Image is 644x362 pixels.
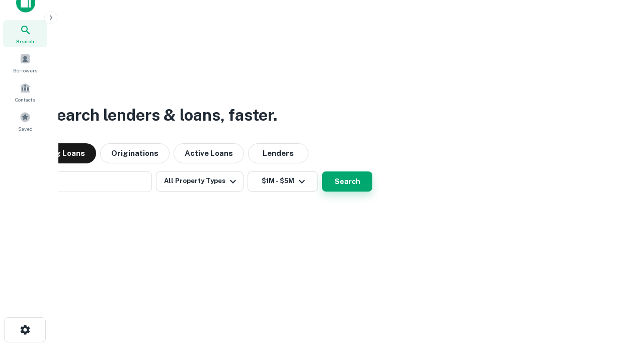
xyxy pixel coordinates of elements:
[15,96,35,104] span: Contacts
[3,108,47,135] a: Saved
[248,143,308,163] button: Lenders
[3,78,47,106] a: Contacts
[13,66,37,74] span: Borrowers
[100,143,170,163] button: Originations
[16,37,34,45] span: Search
[18,125,33,133] span: Saved
[3,20,47,47] a: Search
[248,171,318,192] button: $1M - $5M
[594,282,644,330] iframe: Chat Widget
[156,171,244,192] button: All Property Types
[46,103,277,127] h3: Search lenders & loans, faster.
[3,49,47,76] a: Borrowers
[174,143,244,163] button: Active Loans
[322,171,372,192] button: Search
